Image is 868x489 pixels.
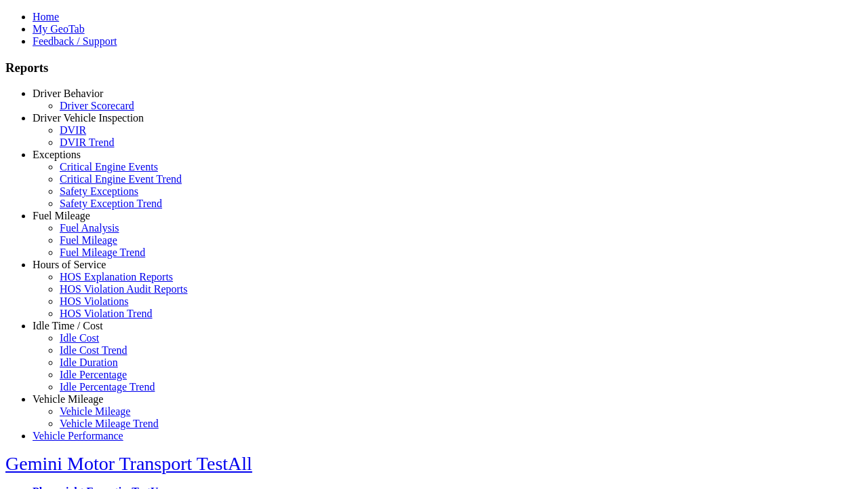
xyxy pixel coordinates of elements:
[60,198,162,209] a: Safety Exception Trend
[33,210,90,221] a: Fuel Mileage
[60,222,119,234] a: Fuel Analysis
[60,247,145,258] a: Fuel Mileage Trend
[5,453,252,474] a: Gemini Motor Transport TestAll
[33,149,81,160] a: Exceptions
[60,100,134,111] a: Driver Scorecard
[60,271,173,283] a: HOS Explanation Reports
[60,137,114,148] a: DVIR Trend
[60,357,118,368] a: Idle Duration
[5,60,863,75] h3: Reports
[60,308,153,319] a: HOS Violation Trend
[60,405,130,417] a: Vehicle Mileage
[60,234,117,246] a: Fuel Mileage
[33,320,103,331] a: Idle Time / Cost
[60,295,128,307] a: HOS Violations
[60,185,138,197] a: Safety Exceptions
[60,173,182,185] a: Critical Engine Event Trend
[33,112,144,124] a: Driver Vehicle Inspection
[60,124,86,136] a: DVIR
[60,161,158,173] a: Critical Engine Events
[60,418,159,429] a: Vehicle Mileage Trend
[33,430,123,441] a: Vehicle Performance
[60,381,155,393] a: Idle Percentage Trend
[60,344,127,356] a: Idle Cost Trend
[33,35,117,47] a: Feedback / Support
[33,23,85,35] a: My GeoTab
[33,88,103,99] a: Driver Behavior
[33,393,103,405] a: Vehicle Mileage
[60,369,127,380] a: Idle Percentage
[33,11,59,22] a: Home
[60,332,99,344] a: Idle Cost
[33,259,106,270] a: Hours of Service
[60,283,188,295] a: HOS Violation Audit Reports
